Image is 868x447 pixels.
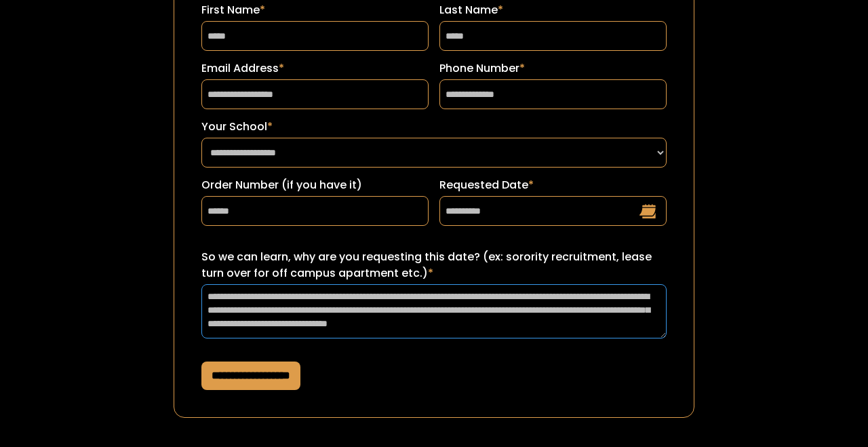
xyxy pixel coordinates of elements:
label: Email Address [201,60,429,77]
label: Phone Number [439,60,667,77]
label: First Name [201,2,429,18]
label: Last Name [439,2,667,18]
label: Requested Date [439,177,667,193]
label: Your School [201,119,667,135]
label: Order Number (if you have it) [201,177,429,193]
label: So we can learn, why are you requesting this date? (ex: sorority recruitment, lease turn over for... [201,249,667,281]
